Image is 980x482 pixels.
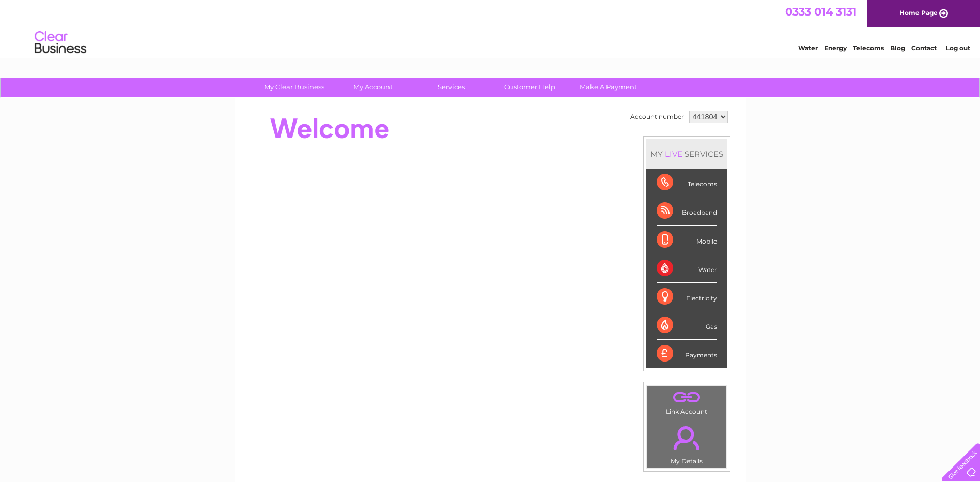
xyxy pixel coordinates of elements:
a: . [650,420,724,456]
a: Telecoms [853,44,884,52]
a: Water [798,44,818,52]
div: Electricity [657,283,717,311]
td: Link Account [647,385,727,418]
a: 0333 014 3131 [785,5,857,18]
div: Gas [657,311,717,340]
a: Blog [890,44,905,52]
div: Telecoms [657,169,717,197]
td: Account number [628,108,687,126]
div: Broadband [657,197,717,225]
div: Mobile [657,226,717,254]
a: . [650,388,724,406]
a: My Clear Business [252,78,337,97]
div: LIVE [663,149,685,159]
a: Log out [946,44,970,52]
div: Clear Business is a trading name of Verastar Limited (registered in [GEOGRAPHIC_DATA] No. 3667643... [246,6,735,50]
div: MY SERVICES [646,139,727,169]
div: Water [657,254,717,283]
a: Make A Payment [566,78,651,97]
a: Contact [911,44,937,52]
a: Energy [824,44,847,52]
a: Customer Help [487,78,572,97]
td: My Details [647,417,727,468]
a: Services [409,78,494,97]
img: logo.png [34,27,87,58]
div: Payments [657,340,717,368]
a: My Account [330,78,415,97]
